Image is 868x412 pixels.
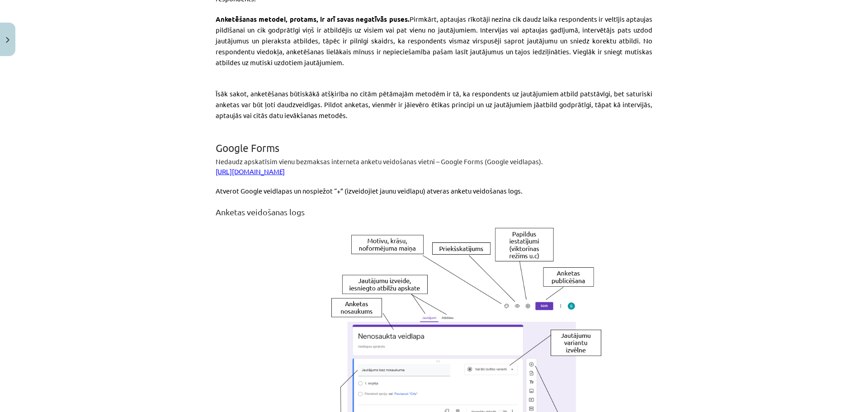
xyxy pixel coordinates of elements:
span: Nedaudz apskatīsim vienu bezmaksas interneta anketu veidošanas vietni – Google Forms (Google veid... [216,157,543,166]
span: Atverot Google veidlapas un nospiežot “+” (izveidojiet jaunu veidlapu) atveras anketu veidošanas ... [216,186,523,195]
span: Īsāk sakot, anketēšanas būtiskākā atšķirība no citām pētāmajām metodēm ir tā, ka respondents uz j... [216,89,652,119]
span: Anketēšanas metodei, protams, ir arī savas negatīvās puses. [216,14,410,24]
h2: Anketas veidošanas logs [216,196,652,218]
img: icon-close-lesson-0947bae3869378f0d4975bcd49f059093ad1ed9edebbc8119c70593378902aed.svg [6,37,9,43]
a: [URL][DOMAIN_NAME] [216,167,285,175]
span: Pirmkārt, aptaujas rīkotāji nezina cik daudz laika respondents ir veltījis aptaujas pildīšanai un... [216,14,652,66]
h1: Google Forms [216,126,652,154]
